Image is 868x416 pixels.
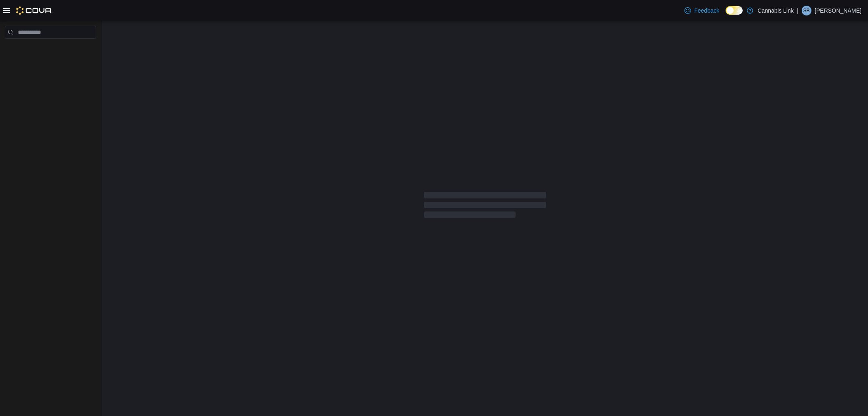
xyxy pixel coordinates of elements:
[726,6,743,15] input: Dark Mode
[803,6,810,15] span: SB
[802,6,811,15] div: Shawn Benny
[797,6,798,15] p: |
[16,7,52,15] img: Cova
[681,2,722,19] a: Feedback
[424,194,546,220] span: Loading
[757,6,794,15] p: Cannabis Link
[5,40,96,60] nav: Complex example
[815,6,861,15] p: [PERSON_NAME]
[694,7,719,15] span: Feedback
